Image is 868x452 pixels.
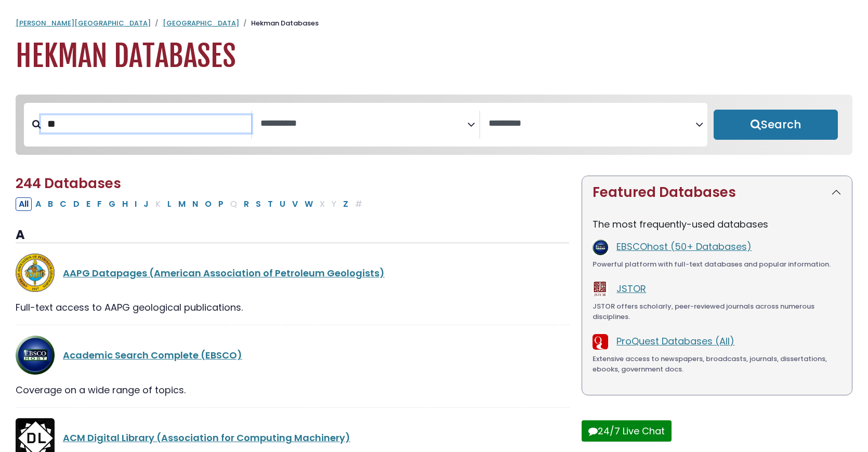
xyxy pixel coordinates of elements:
[582,420,672,442] button: 24/7 Live Chat
[16,383,569,397] div: Coverage on a wide range of topics.
[301,197,316,211] button: Filter Results W
[16,18,852,29] nav: breadcrumb
[57,197,70,211] button: Filter Results C
[215,197,227,211] button: Filter Results P
[164,197,175,211] button: Filter Results L
[489,118,695,129] textarea: Search
[593,259,841,270] div: Powerful platform with full-text databases and popular information.
[94,197,105,211] button: Filter Results F
[202,197,215,211] button: Filter Results O
[83,197,94,211] button: Filter Results E
[260,118,467,129] textarea: Search
[119,197,131,211] button: Filter Results H
[340,197,351,211] button: Filter Results Z
[32,197,44,211] button: Filter Results A
[714,110,838,140] button: Submit for Search Results
[582,176,852,209] button: Featured Databases
[265,197,276,211] button: Filter Results T
[593,301,841,322] div: JSTOR offers scholarly, peer-reviewed journals across numerous disciplines.
[277,197,288,211] button: Filter Results U
[593,354,841,374] div: Extensive access to newspapers, broadcasts, journals, dissertations, ebooks, government docs.
[140,197,152,211] button: Filter Results J
[593,217,841,231] p: The most frequently-used databases
[45,197,56,211] button: Filter Results B
[63,267,385,280] a: AAPG Datapages (American Association of Petroleum Geologists)
[163,18,239,28] a: [GEOGRAPHIC_DATA]
[16,174,121,193] span: 244 Databases
[16,95,852,155] nav: Search filters
[175,197,189,211] button: Filter Results M
[131,197,140,211] button: Filter Results I
[616,240,752,253] a: EBSCOhost (50+ Databases)
[616,335,734,348] a: ProQuest Databases (All)
[106,197,119,211] button: Filter Results G
[253,197,264,211] button: Filter Results S
[616,282,646,295] a: JSTOR
[70,197,83,211] button: Filter Results D
[63,349,242,362] a: Academic Search Complete (EBSCO)
[16,39,852,74] h1: Hekman Databases
[16,18,151,28] a: [PERSON_NAME][GEOGRAPHIC_DATA]
[189,197,201,211] button: Filter Results N
[289,197,301,211] button: Filter Results V
[241,197,252,211] button: Filter Results R
[16,228,569,243] h3: A
[41,115,251,132] input: Search database by title or keyword
[239,18,319,29] li: Hekman Databases
[63,431,350,444] a: ACM Digital Library (Association for Computing Machinery)
[16,300,569,314] div: Full-text access to AAPG geological publications.
[16,197,32,211] button: All
[16,197,366,210] div: Alpha-list to filter by first letter of database name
